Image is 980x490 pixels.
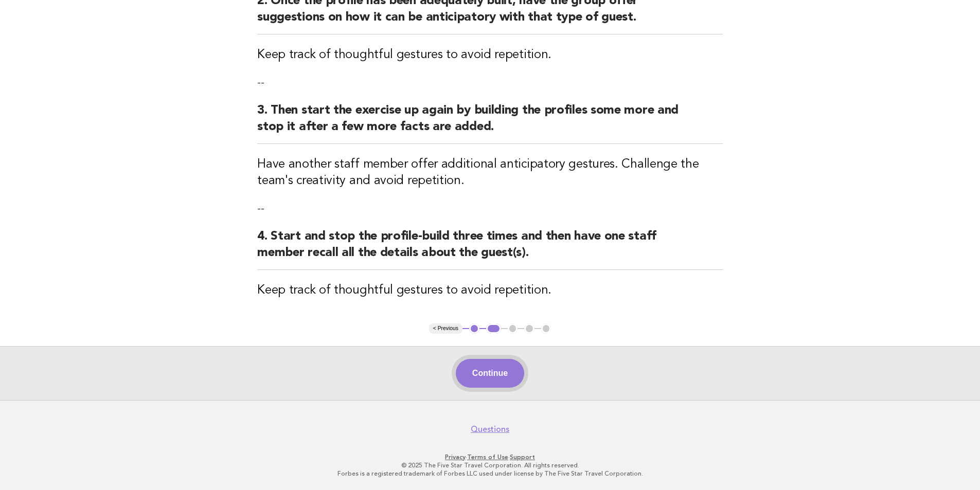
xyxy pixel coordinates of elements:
a: Questions [471,424,509,434]
h3: Keep track of thoughtful gestures to avoid repetition. [257,282,723,299]
p: © 2025 The Five Star Travel Corporation. All rights reserved. [175,461,805,469]
button: Continue [456,359,524,388]
a: Support [510,453,535,461]
a: Privacy [445,453,466,461]
h2: 3. Then start the exercise up again by building the profiles some more and stop it after a few mo... [257,102,723,144]
p: Forbes is a registered trademark of Forbes LLC used under license by The Five Star Travel Corpora... [175,469,805,478]
button: 2 [486,323,501,334]
a: Terms of Use [467,453,508,461]
h3: Keep track of thoughtful gestures to avoid repetition. [257,47,723,63]
p: -- [257,202,723,216]
p: · · [175,453,805,461]
p: -- [257,76,723,90]
h3: Have another staff member offer additional anticipatory gestures. Challenge the team's creativity... [257,156,723,189]
h2: 4. Start and stop the profile-build three times and then have one staff member recall all the det... [257,228,723,270]
button: 1 [469,323,479,334]
button: < Previous [429,323,462,334]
